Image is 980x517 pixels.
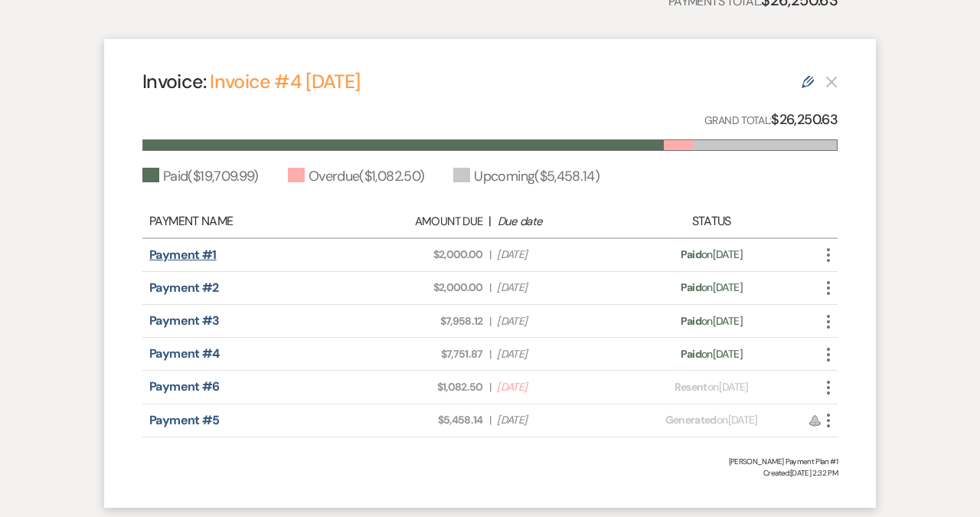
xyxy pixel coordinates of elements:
[149,247,217,263] a: Payment #1
[362,412,483,428] span: $5,458.14
[149,212,354,231] div: Payment Name
[626,313,796,329] div: on [DATE]
[675,380,707,394] span: Resent
[149,412,220,428] a: Payment #5
[681,347,701,361] span: Paid
[149,378,220,394] a: Payment #6
[825,75,838,88] button: This payment plan cannot be deleted because it contains links that have been paid through Weven’s...
[489,313,491,329] span: |
[489,379,491,395] span: |
[489,346,491,362] span: |
[210,69,360,94] a: Invoice #4 [DATE]
[626,412,796,428] div: on [DATE]
[681,280,701,294] span: Paid
[665,413,717,427] span: Generated
[362,280,483,296] span: $2,000.00
[453,166,599,187] div: Upcoming ( $5,458.14 )
[626,379,796,395] div: on [DATE]
[362,346,483,362] span: $7,751.87
[771,110,838,129] strong: $26,250.63
[361,213,482,231] div: Amount Due
[288,166,425,187] div: Overdue ( $1,082.50 )
[362,247,483,263] span: $2,000.00
[498,213,619,231] div: Due date
[626,247,796,263] div: on [DATE]
[362,379,483,395] span: $1,082.50
[142,68,360,95] h4: Invoice:
[497,346,618,362] span: [DATE]
[489,280,491,296] span: |
[497,280,618,296] span: [DATE]
[704,109,838,131] p: Grand Total:
[142,456,838,467] div: [PERSON_NAME] Payment Plan #1
[354,212,626,231] div: |
[489,247,491,263] span: |
[497,247,618,263] span: [DATE]
[149,312,220,329] a: Payment #3
[497,379,618,395] span: [DATE]
[681,314,701,328] span: Paid
[497,412,618,428] span: [DATE]
[497,313,618,329] span: [DATE]
[681,247,701,261] span: Paid
[142,166,259,187] div: Paid ( $19,709.99 )
[149,345,220,362] a: Payment #4
[626,280,796,296] div: on [DATE]
[626,212,796,231] div: Status
[626,346,796,362] div: on [DATE]
[149,280,219,296] a: Payment #2
[362,313,483,329] span: $7,958.12
[142,467,838,479] span: Created: [DATE] 2:32 PM
[489,412,491,428] span: |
